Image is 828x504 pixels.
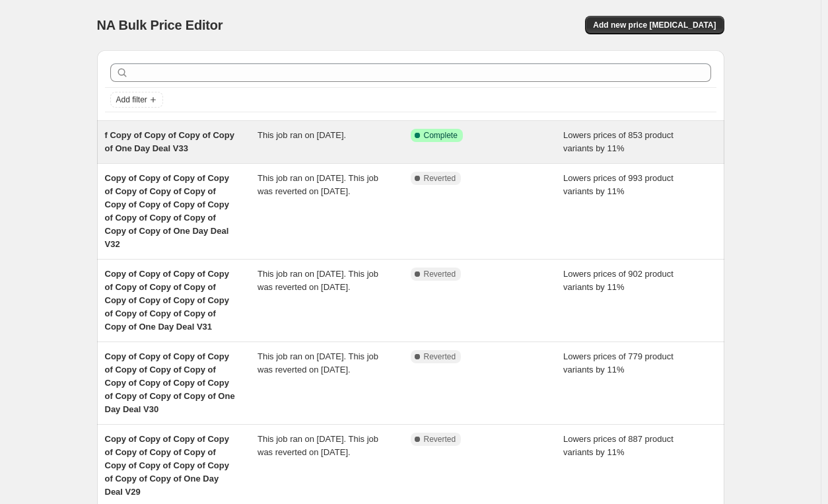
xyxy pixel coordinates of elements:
span: This job ran on [DATE]. This job was reverted on [DATE]. [258,434,378,457]
span: Reverted [424,351,456,362]
span: NA Bulk Price Editor [97,18,223,32]
span: This job ran on [DATE]. [258,130,346,140]
span: f Copy of Copy of Copy of Copy of One Day Deal V33 [105,130,234,153]
button: Add new price [MEDICAL_DATA] [585,16,724,34]
span: Copy of Copy of Copy of Copy of Copy of Copy of Copy of Copy of Copy of Copy of Copy of Copy of C... [105,351,235,414]
span: Copy of Copy of Copy of Copy of Copy of Copy of Copy of Copy of Copy of Copy of Copy of Copy of C... [105,434,229,497]
span: Lowers prices of 887 product variants by 11% [563,434,673,457]
span: Reverted [424,269,456,279]
span: Copy of Copy of Copy of Copy of Copy of Copy of Copy of Copy of Copy of Copy of Copy of Copy of C... [105,173,229,249]
span: Reverted [424,434,456,445]
span: Lowers prices of 779 product variants by 11% [563,351,673,375]
span: Lowers prices of 853 product variants by 11% [563,130,673,153]
span: Complete [424,130,458,141]
span: This job ran on [DATE]. This job was reverted on [DATE]. [258,351,378,375]
span: Add new price [MEDICAL_DATA] [593,20,716,30]
span: Lowers prices of 993 product variants by 11% [563,173,673,196]
span: This job ran on [DATE]. This job was reverted on [DATE]. [258,173,378,196]
span: Copy of Copy of Copy of Copy of Copy of Copy of Copy of Copy of Copy of Copy of Copy of Copy of C... [105,269,229,332]
span: This job ran on [DATE]. This job was reverted on [DATE]. [258,269,378,292]
button: Add filter [110,92,163,108]
span: Lowers prices of 902 product variants by 11% [563,269,673,292]
span: Reverted [424,173,456,184]
span: Add filter [116,94,147,105]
